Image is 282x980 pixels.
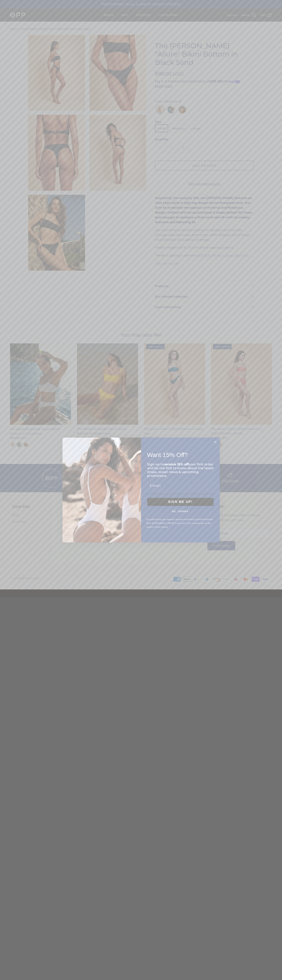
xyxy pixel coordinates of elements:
[147,451,189,458] span: Want 15% Off? ​
[146,510,214,513] button: NO, THANKS
[62,438,141,542] img: 3ab39106-49ab-4770-be76-3140c6b82a4b.jpeg
[164,462,189,466] strong: receive 15% off
[213,440,218,444] button: Close dialog
[146,518,213,528] span: By subscribing you agree to receive marketing communications from [GEOGRAPHIC_DATA]. To opt out, ...
[147,498,214,506] button: SIGN ME UP!
[147,462,214,478] span: Sign up to your first order and be the first to know about the latest drops, ocean news & upcomin...
[146,494,214,494] img: underline
[146,482,214,490] input: Email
